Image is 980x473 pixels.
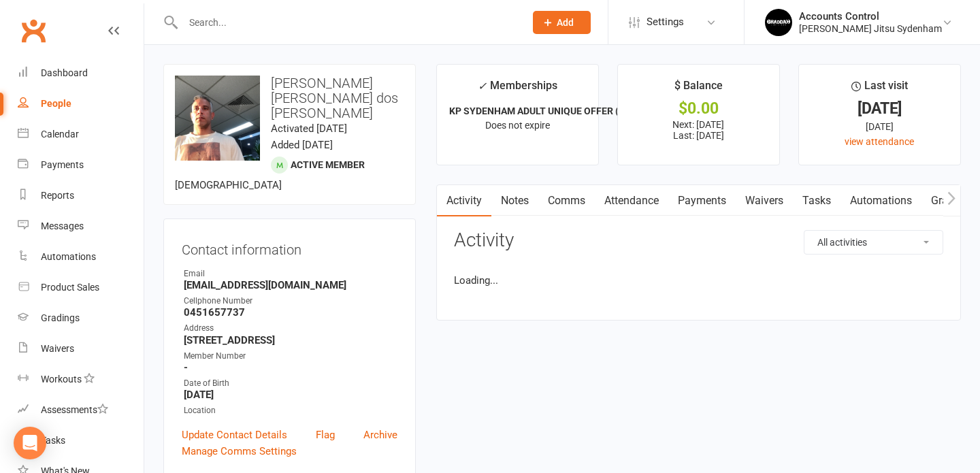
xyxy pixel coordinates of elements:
a: Gradings [18,303,144,333]
div: Product Sales [41,282,99,293]
a: Payments [18,150,144,180]
strong: [DATE] [184,389,397,401]
div: Reports [41,190,74,201]
strong: KP SYDENHAM ADULT UNIQUE OFFER (UNLIMITED ... [449,105,679,116]
button: Add [533,11,591,34]
strong: 0451657737 [184,306,397,319]
strong: [EMAIL_ADDRESS][DOMAIN_NAME] [184,279,397,291]
a: Manage Comms Settings [182,443,297,459]
img: thumb_image1701918351.png [765,9,792,36]
li: Loading... [454,272,943,289]
div: Location [184,404,397,417]
a: Flag [316,427,335,443]
a: view attendance [845,136,914,147]
div: Waivers [41,343,74,354]
strong: [STREET_ADDRESS] [184,334,397,346]
strong: - [184,361,397,374]
a: Product Sales [18,272,144,303]
div: Payments [41,159,84,170]
a: Waivers [736,185,793,216]
a: Reports [18,180,144,211]
span: [DEMOGRAPHIC_DATA] [175,179,282,191]
div: Automations [41,251,96,262]
img: image1726644389.png [175,76,260,161]
a: Automations [18,242,144,272]
div: Last visit [851,77,908,101]
div: Open Intercom Messenger [14,427,46,459]
h3: Contact information [182,237,397,257]
time: Activated [DATE] [271,123,347,135]
span: Active member [291,159,365,170]
div: Gradings [41,312,80,323]
div: Calendar [41,129,79,140]
a: Tasks [793,185,840,216]
a: Tasks [18,425,144,456]
a: Payments [668,185,736,216]
div: Tasks [41,435,65,446]
div: Accounts Control [799,10,942,22]
div: $ Balance [674,77,723,101]
input: Search... [179,13,515,32]
span: Add [557,17,574,28]
a: Comms [538,185,595,216]
a: Automations [840,185,921,216]
div: $0.00 [630,101,767,116]
span: Settings [647,7,684,37]
div: Date of Birth [184,377,397,390]
a: Waivers [18,333,144,364]
a: Attendance [595,185,668,216]
div: Memberships [478,77,557,102]
div: Workouts [41,374,82,385]
a: Calendar [18,119,144,150]
div: [DATE] [811,119,948,134]
div: Assessments [41,404,108,415]
a: Notes [491,185,538,216]
p: Next: [DATE] Last: [DATE] [630,119,767,141]
div: Cellphone Number [184,295,397,308]
div: [DATE] [811,101,948,116]
div: Address [184,322,397,335]
div: Dashboard [41,67,88,78]
a: Assessments [18,395,144,425]
div: People [41,98,71,109]
div: [PERSON_NAME] Jitsu Sydenham [799,22,942,35]
a: Archive [363,427,397,443]
div: Email [184,267,397,280]
div: Member Number [184,350,397,363]
h3: [PERSON_NAME] [PERSON_NAME] dos [PERSON_NAME] [175,76,404,120]
a: Dashboard [18,58,144,88]
a: Workouts [18,364,144,395]
a: Clubworx [16,14,50,48]
a: People [18,88,144,119]
div: Messages [41,221,84,231]
a: Activity [437,185,491,216]
time: Added [DATE] [271,139,333,151]
a: Update Contact Details [182,427,287,443]
a: Messages [18,211,144,242]
span: Does not expire [485,120,550,131]
h3: Activity [454,230,943,251]
i: ✓ [478,80,487,93]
